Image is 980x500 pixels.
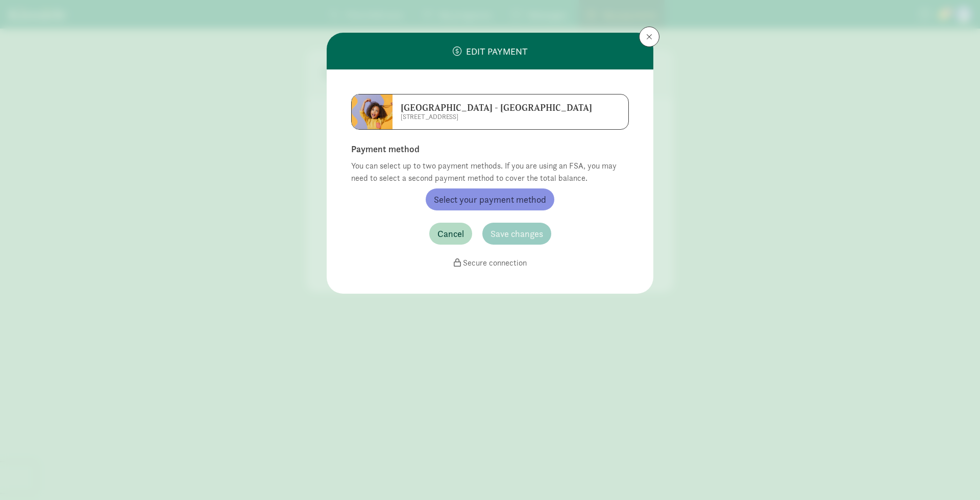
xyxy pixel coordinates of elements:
span: Select your payment method [434,193,546,206]
div: Edit payment [453,44,528,58]
p: [STREET_ADDRESS] [401,113,600,121]
div: You can select up to two payment methods. If you are using an FSA, you may need to select a secon... [351,160,629,184]
span: Secure connection [463,257,527,268]
button: Save changes [482,223,551,245]
span: Cancel [437,227,464,241]
span: Save changes [491,227,543,241]
h6: [GEOGRAPHIC_DATA] - [GEOGRAPHIC_DATA] [401,103,600,113]
div: Payment method [351,142,629,156]
button: Select your payment method [426,188,554,210]
button: Cancel [429,223,472,245]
